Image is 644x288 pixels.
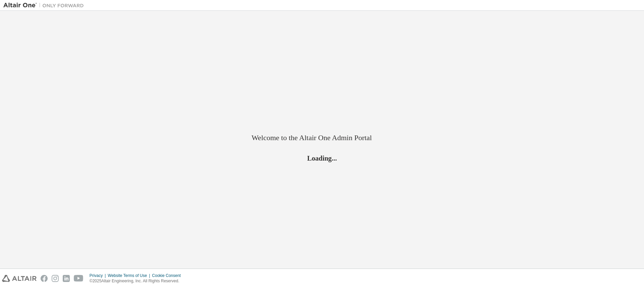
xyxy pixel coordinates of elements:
[52,275,59,282] img: instagram.svg
[63,275,70,282] img: linkedin.svg
[2,275,37,282] img: altair_logo.svg
[90,273,108,278] div: Privacy
[41,275,48,282] img: facebook.svg
[90,278,185,284] p: © 2025 Altair Engineering, Inc. All Rights Reserved.
[252,133,392,142] h2: Welcome to the Altair One Admin Portal
[252,154,392,162] h2: Loading...
[152,273,184,278] div: Cookie Consent
[74,275,84,282] img: youtube.svg
[108,273,152,278] div: Website Terms of Use
[3,2,87,9] img: Altair One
